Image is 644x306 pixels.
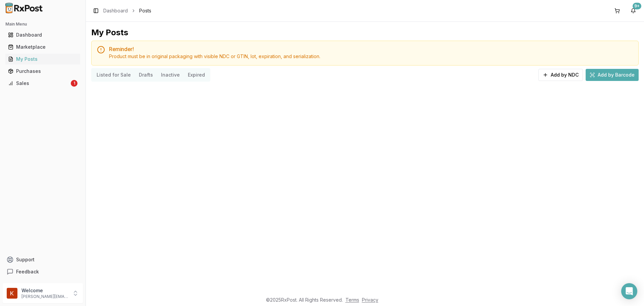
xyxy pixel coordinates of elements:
button: Purchases [3,66,83,77]
button: Support [3,254,83,266]
button: Marketplace [3,42,83,52]
div: My Posts [8,56,77,62]
div: Marketplace [8,44,77,50]
button: 9+ [628,5,639,16]
div: Dashboard [8,32,77,38]
div: Open Intercom Messenger [621,283,637,299]
img: RxPost Logo [3,3,46,13]
div: 1 [71,80,77,87]
p: Welcome [21,287,68,294]
a: Marketplace [5,41,80,53]
a: My Posts [5,53,80,65]
button: Dashboard [3,30,83,40]
a: Privacy [362,297,378,303]
div: 9+ [633,3,641,9]
a: Purchases [5,65,80,77]
button: Inactive [157,70,184,80]
h5: Reminder! [109,46,633,52]
div: Product must be in original packaging with visible NDC or GTIN, lot, expiration, and serialization. [109,53,633,60]
a: Sales1 [5,77,80,89]
button: Sales1 [3,78,83,89]
button: Expired [184,70,209,80]
button: Feedback [3,266,83,278]
div: Purchases [8,68,77,75]
span: Feedback [16,268,39,275]
button: Add by Barcode [586,69,639,81]
button: Listed for Sale [93,70,135,80]
h2: Main Menu [5,21,80,27]
div: My Posts [91,27,128,38]
a: Terms [345,297,359,303]
nav: breadcrumb [103,7,151,14]
a: Dashboard [103,7,128,14]
p: [PERSON_NAME][EMAIL_ADDRESS][DOMAIN_NAME] [21,294,68,299]
div: Sales [8,80,69,87]
button: Drafts [135,70,157,80]
button: My Posts [3,54,83,64]
button: Add by NDC [538,69,583,81]
a: Dashboard [5,29,80,41]
img: User avatar [7,288,17,299]
span: Posts [139,7,151,14]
